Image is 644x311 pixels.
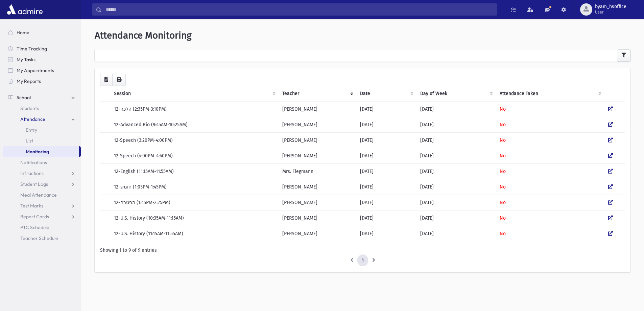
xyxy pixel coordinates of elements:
span: Infractions [20,170,44,176]
span: Time Tracking [17,46,47,52]
a: Notifications [3,157,81,168]
span: Home [17,29,29,36]
a: Entry [3,125,81,135]
th: Attendance Taken: activate to sort column ascending [496,86,604,102]
span: User [595,9,626,15]
td: [PERSON_NAME] [278,101,356,117]
span: My Tasks [17,57,35,63]
span: Entry [26,127,37,133]
span: Teacher Schedule [20,235,58,241]
td: No [496,179,604,195]
td: No [496,163,604,179]
td: [DATE] [416,179,496,195]
a: Meal Attendance [3,190,81,200]
td: [DATE] [356,210,416,226]
th: Date: activate to sort column ascending [356,86,416,102]
td: No [496,132,604,148]
td: [DATE] [416,148,496,163]
button: Print [112,74,126,86]
th: Day of Week: activate to sort column ascending [416,86,496,102]
td: Mrs. Flegmann [278,163,356,179]
td: 12-הלכה (2:35PM-3:10PM) [110,101,279,117]
td: No [496,148,604,163]
span: Notifications [20,159,47,165]
span: Attendance Monitoring [95,30,192,41]
td: [DATE] [416,210,496,226]
a: Report Cards [3,211,81,222]
a: Monitoring [3,146,79,157]
span: Student Logs [20,181,48,187]
button: CSV [100,74,113,86]
td: No [496,117,604,132]
a: My Reports [3,76,81,87]
td: 12-הפטרה (1:45PM-2:25PM) [110,195,279,210]
td: [PERSON_NAME] [278,210,356,226]
td: [PERSON_NAME] [278,226,356,241]
a: Time Tracking [3,43,81,54]
td: [DATE] [356,132,416,148]
td: 12-Speech (4:00PM-4:40PM) [110,148,279,163]
td: 12-חומש (1:05PM-1:45PM) [110,179,279,195]
span: Monitoring [26,149,49,155]
td: [PERSON_NAME] [278,179,356,195]
td: [DATE] [356,226,416,241]
input: Search [102,3,497,16]
span: Test Marks [20,203,43,209]
a: Attendance [3,114,81,125]
td: [PERSON_NAME] [278,195,356,210]
td: [DATE] [416,132,496,148]
td: 12-English (11:15AM-11:55AM) [110,163,279,179]
td: [PERSON_NAME] [278,117,356,132]
span: My Reports [17,78,41,84]
span: List [26,138,33,144]
td: No [496,195,604,210]
div: Showing 1 to 9 of 9 entries [100,247,625,254]
a: My Tasks [3,54,81,65]
span: Report Cards [20,214,49,220]
td: [DATE] [356,195,416,210]
a: List [3,135,81,146]
a: Infractions [3,168,81,179]
td: [DATE] [416,195,496,210]
td: 12-Speech (3:20PM-4:00PM) [110,132,279,148]
span: Students [20,105,39,111]
td: [DATE] [416,101,496,117]
td: No [496,226,604,241]
a: Student Logs [3,179,81,190]
td: [DATE] [416,226,496,241]
a: My Appointments [3,65,81,76]
span: Attendance [20,116,45,122]
td: 12-Advanced Bio (9:45AM-10:25AM) [110,117,279,132]
td: [DATE] [356,179,416,195]
a: Teacher Schedule [3,233,81,244]
a: School [3,92,81,103]
td: [DATE] [416,117,496,132]
td: [PERSON_NAME] [278,132,356,148]
span: School [17,94,31,101]
td: No [496,210,604,226]
td: 12-U.S. History (11:15AM-11:55AM) [110,226,279,241]
a: 1 [357,254,368,267]
td: [DATE] [356,117,416,132]
td: [PERSON_NAME] [278,148,356,163]
a: PTC Schedule [3,222,81,233]
a: Test Marks [3,200,81,211]
td: [DATE] [356,101,416,117]
span: My Appointments [17,67,54,73]
span: PTC Schedule [20,224,49,230]
td: 12-U.S. History (10:35AM-11:15AM) [110,210,279,226]
td: No [496,101,604,117]
a: Home [3,27,81,38]
td: [DATE] [356,148,416,163]
span: byam_hsoffice [595,4,626,9]
a: Students [3,103,81,114]
td: [DATE] [356,163,416,179]
img: AdmirePro [5,3,44,16]
td: [DATE] [416,163,496,179]
th: Session: activate to sort column ascending [110,86,279,102]
th: Teacher: activate to sort column ascending [278,86,356,102]
span: Meal Attendance [20,192,57,198]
